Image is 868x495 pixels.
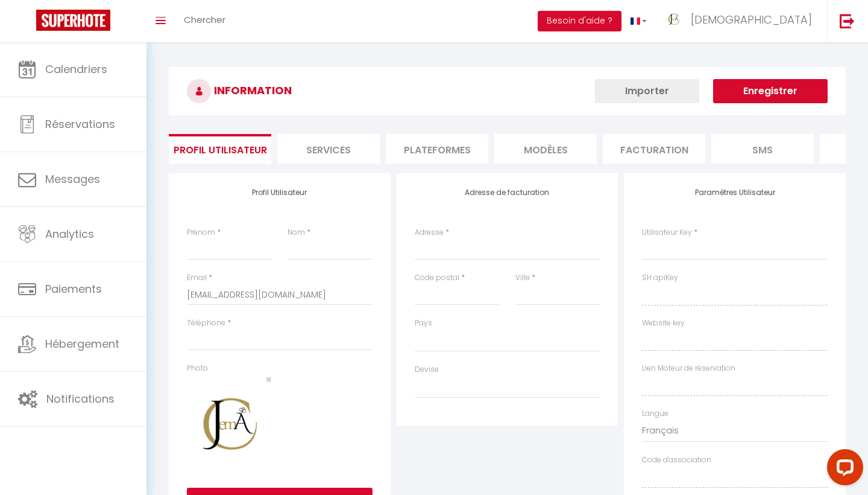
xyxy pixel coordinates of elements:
iframe: LiveChat chat widget [817,444,868,495]
li: Profil Utilisateur [169,134,271,164]
span: [DEMOGRAPHIC_DATA] [691,12,812,27]
label: Téléphone [187,318,225,329]
img: 17124094981093.png [187,385,272,470]
button: Close [265,374,272,385]
h4: Profil Utilisateur [187,188,373,197]
label: Langue [642,408,668,420]
label: Pays [415,318,432,329]
label: Email [187,272,207,284]
button: Enregistrer [713,79,828,103]
label: Code postal [415,272,459,284]
span: Réservations [45,117,115,132]
li: SMS [711,134,814,164]
label: SH apiKey [642,272,678,284]
label: Prénom [187,227,215,238]
li: Facturation [603,134,705,164]
label: Utilisateur Key [642,227,692,238]
span: Calendriers [45,62,107,77]
img: logout [840,13,855,28]
li: Plateformes [386,134,488,164]
button: Besoin d'aide ? [538,11,621,31]
label: Adresse [415,227,444,238]
label: Ville [515,272,530,284]
span: Chercher [184,13,225,26]
h3: INFORMATION [169,67,846,115]
h4: Adresse de facturation [415,188,600,197]
span: Messages [45,171,100,187]
span: Notifications [46,391,115,406]
span: Analytics [45,226,94,241]
img: Super Booking [36,10,110,31]
button: Importer [595,79,699,103]
li: Services [277,134,380,164]
span: Paiements [45,281,102,296]
label: Website key [642,318,685,329]
img: ... [665,11,683,29]
label: Code d'association [642,455,711,466]
label: Photo [187,363,208,374]
label: Lien Moteur de réservation [642,363,735,374]
span: Hébergement [45,336,119,351]
li: MODÈLES [494,134,597,164]
label: Devise [415,364,439,375]
label: Nom [288,227,305,238]
span: × [265,372,272,387]
h4: Paramètres Utilisateur [642,188,828,197]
